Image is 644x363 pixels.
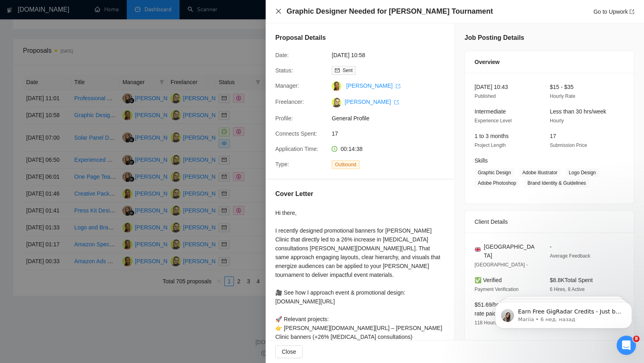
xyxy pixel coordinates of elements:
[275,52,289,58] span: Date:
[475,108,506,115] span: Intermediate
[475,179,519,188] span: Adobe Photoshop
[332,160,359,169] span: Outbound
[633,336,640,342] span: 8
[475,247,481,252] img: 🇬🇧
[475,287,518,292] span: Payment Verification
[275,8,282,14] span: close
[332,114,452,123] span: General Profile
[566,168,599,177] span: Logo Design
[550,108,606,115] span: Less than 30 hrs/week
[475,262,528,268] span: [GEOGRAPHIC_DATA] -
[332,129,452,138] span: 17
[519,168,561,177] span: Adobe Illustrator
[346,82,400,89] a: [PERSON_NAME] export
[593,8,634,15] a: Go to Upworkexport
[332,146,337,152] span: clock-circle
[275,345,303,358] button: Close
[475,93,496,99] span: Published
[550,277,593,283] span: $8.8K Total Spent
[343,68,353,73] span: Sent
[275,189,313,199] h5: Cover Letter
[475,301,526,317] span: $51.69/hr avg hourly rate paid
[282,347,296,356] span: Close
[475,211,624,233] div: Client Details
[396,84,400,89] span: export
[475,320,497,326] span: 118 Hours
[484,242,537,260] span: [GEOGRAPHIC_DATA]
[475,157,488,164] span: Skills
[617,336,636,355] iframe: Intercom live chat
[475,118,512,124] span: Experience Level
[524,179,589,188] span: Brand Identity & Guidelines
[275,115,293,122] span: Profile:
[475,58,500,66] span: Overview
[332,51,452,60] span: [DATE] 10:58
[475,142,506,148] span: Project Length
[550,93,575,99] span: Hourly Rate
[394,100,399,105] span: export
[483,285,644,341] iframe: Intercom notifications сообщение
[550,142,587,148] span: Submission Price
[275,33,326,43] h5: Proposal Details
[275,67,293,74] span: Status:
[345,99,399,105] a: [PERSON_NAME] export
[275,161,289,167] span: Type:
[275,130,317,137] span: Connects Spent:
[475,277,502,283] span: ✅ Verified
[275,82,299,89] span: Manager:
[275,8,282,15] button: Close
[630,9,634,14] span: export
[332,98,341,107] img: c1ANJdDIEFa5DN5yolPp7_u0ZhHZCEfhnwVqSjyrCV9hqZg5SCKUb7hD_oUrqvcJOM
[275,146,318,152] span: Application Time:
[341,146,363,152] span: 00:14:38
[550,118,564,124] span: Hourly
[550,243,552,250] span: -
[475,84,508,90] span: [DATE] 10:43
[464,33,524,43] h5: Job Posting Details
[287,6,493,16] h4: Graphic Designer Needed for [PERSON_NAME] Tournament
[275,99,304,105] span: Freelancer:
[550,253,590,259] span: Average Feedback
[475,168,514,177] span: Graphic Design
[550,84,574,90] span: $15 - $35
[550,133,556,139] span: 17
[475,133,509,139] span: 1 to 3 months
[335,68,340,73] span: mail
